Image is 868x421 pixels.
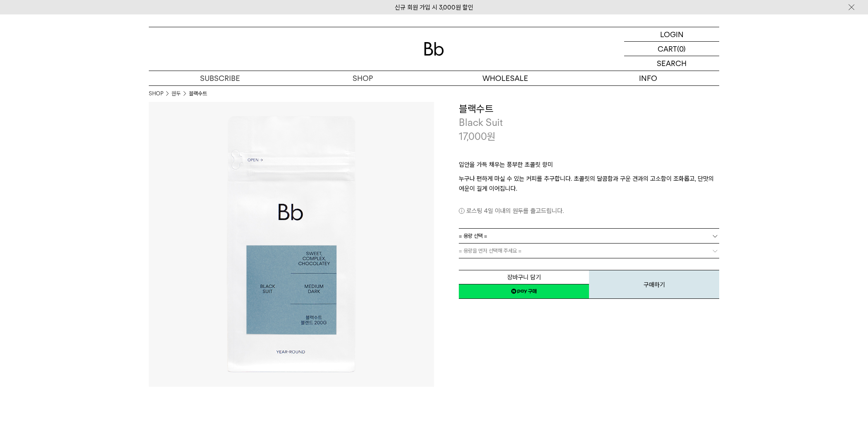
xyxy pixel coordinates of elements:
p: 17,000 [459,130,496,144]
a: 새창 [459,284,589,299]
p: Black Suit [459,116,719,130]
img: 블랙수트 [149,102,434,387]
li: 블랙수트 [189,90,207,98]
p: SEARCH [657,56,687,71]
h3: 블랙수트 [459,102,719,116]
a: 신규 회원 가입 시 3,000원 할인 [395,4,473,11]
p: LOGIN [660,27,684,41]
a: LOGIN [624,27,719,42]
button: 장바구니 담기 [459,270,589,284]
a: CART (0) [624,42,719,56]
p: (0) [677,42,686,56]
button: 구매하기 [589,270,719,299]
a: SHOP [291,71,434,85]
a: SHOP [149,90,163,98]
span: 원 [487,130,496,142]
p: 입안을 가득 채우는 풍부한 초콜릿 향미 [459,160,719,174]
img: 로고 [424,42,444,56]
p: 로스팅 4일 이내의 원두를 출고드립니다. [459,206,719,216]
a: 원두 [172,90,181,98]
p: WHOLESALE [434,71,577,85]
span: = 용량을 먼저 선택해 주세요 = [459,244,522,258]
p: 누구나 편하게 마실 수 있는 커피를 추구합니다. 초콜릿의 달콤함과 구운 견과의 고소함이 조화롭고, 단맛의 여운이 길게 이어집니다. [459,174,719,194]
p: CART [658,42,677,56]
p: INFO [577,71,719,85]
a: SUBSCRIBE [149,71,291,85]
span: = 용량 선택 = [459,229,487,243]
